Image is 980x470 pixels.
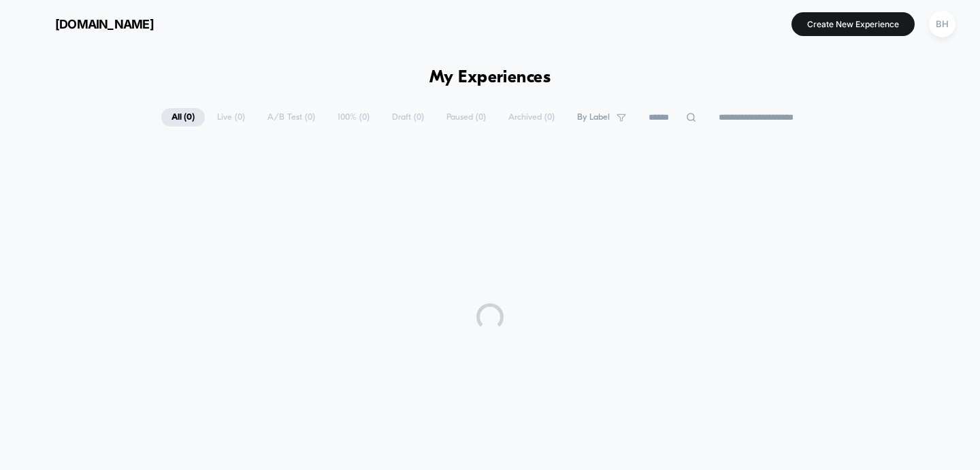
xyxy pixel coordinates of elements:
[929,11,955,37] div: BH
[925,10,960,38] button: BH
[577,112,610,122] span: By Label
[55,17,154,31] span: [DOMAIN_NAME]
[791,12,915,36] button: Create New Experience
[429,68,551,88] h1: My Experiences
[161,108,205,127] span: All ( 0 )
[20,13,158,35] button: [DOMAIN_NAME]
